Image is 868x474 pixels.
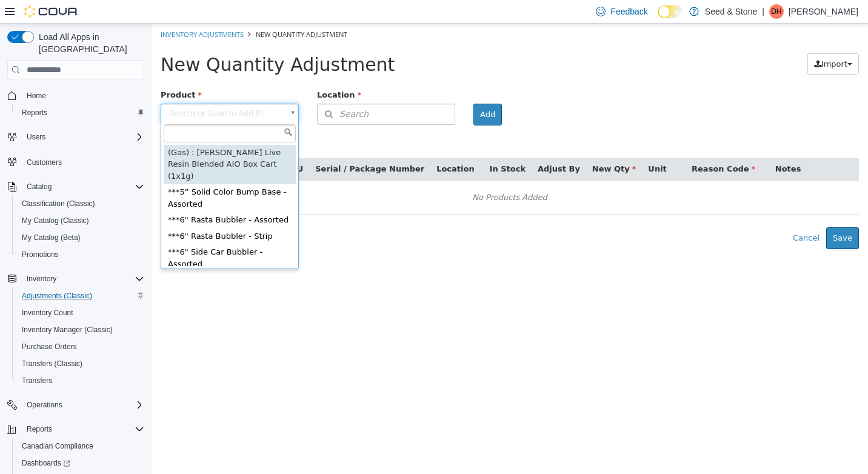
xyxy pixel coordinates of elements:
[17,456,144,470] span: Dashboards
[22,376,52,386] span: Transfers
[27,132,45,142] span: Users
[658,5,683,18] input: Dark Mode
[17,196,100,211] a: Classification (Classic)
[2,129,149,145] button: Users
[27,424,52,434] span: Reports
[12,161,144,189] div: ***5” Solid Color Bump Base - Assorted
[17,289,144,303] span: Adjustments (Classic)
[17,339,144,354] span: Purchase Orders
[27,158,62,167] span: Customers
[22,199,95,209] span: Classification (Classic)
[12,205,144,221] div: ***6" Rasta Bubbler - Strip
[22,155,67,170] a: Customers
[12,355,149,372] button: Transfers (Classic)
[17,356,144,371] span: Transfers (Classic)
[22,342,77,352] span: Purchase Orders
[22,88,51,103] a: Home
[22,325,113,335] span: Inventory Manager (Classic)
[22,154,144,169] span: Customers
[2,421,149,438] button: Reports
[17,322,118,337] a: Inventory Manager (Classic)
[705,4,757,19] p: Seed & Stone
[12,212,149,229] button: My Catalog (Classic)
[22,422,57,436] button: Reports
[27,400,62,410] span: Operations
[12,121,144,161] div: (Gas) : [PERSON_NAME] Live Resin Blended AIO Box Cart (1x1g)
[12,104,149,121] button: Reports
[12,455,149,472] a: Dashboards
[22,233,81,242] span: My Catalog (Beta)
[22,216,89,225] span: My Catalog (Classic)
[17,356,87,371] a: Transfers (Classic)
[22,398,144,412] span: Operations
[2,87,149,104] button: Home
[34,31,144,55] span: Load All Apps in [GEOGRAPHIC_DATA]
[17,230,85,245] a: My Catalog (Beta)
[762,4,764,19] p: |
[17,439,98,453] a: Canadian Compliance
[17,456,75,470] a: Dashboards
[17,213,94,228] a: My Catalog (Classic)
[12,338,149,355] button: Purchase Orders
[17,339,82,354] a: Purchase Orders
[22,250,59,259] span: Promotions
[12,304,149,321] button: Inventory Count
[22,359,82,369] span: Transfers (Classic)
[22,108,47,118] span: Reports
[22,441,93,451] span: Canadian Compliance
[17,247,64,262] a: Promotions
[17,105,52,120] a: Reports
[2,270,149,287] button: Inventory
[27,91,46,101] span: Home
[17,105,144,120] span: Reports
[771,4,781,19] span: DH
[12,195,149,212] button: Classification (Classic)
[12,438,149,455] button: Canadian Compliance
[17,196,144,211] span: Classification (Classic)
[2,153,149,170] button: Customers
[769,4,784,19] div: Doug Hart
[17,230,144,245] span: My Catalog (Beta)
[12,229,149,246] button: My Catalog (Beta)
[22,308,73,318] span: Inventory Count
[24,5,79,18] img: Cova
[17,305,144,320] span: Inventory Count
[22,130,50,144] button: Users
[27,182,52,192] span: Catalog
[12,321,149,338] button: Inventory Manager (Classic)
[22,291,92,301] span: Adjustments (Classic)
[12,287,149,304] button: Adjustments (Classic)
[17,247,144,262] span: Promotions
[22,130,144,144] span: Users
[17,373,144,388] span: Transfers
[610,5,647,18] span: Feedback
[2,396,149,413] button: Operations
[17,289,97,303] a: Adjustments (Classic)
[12,246,149,263] button: Promotions
[22,88,144,103] span: Home
[22,179,56,194] button: Catalog
[12,189,144,205] div: ***6" Rasta Bubbler - Assorted
[22,422,144,436] span: Reports
[17,439,144,453] span: Canadian Compliance
[17,322,144,337] span: Inventory Manager (Classic)
[27,274,56,284] span: Inventory
[17,305,78,320] a: Inventory Count
[12,372,149,389] button: Transfers
[22,398,67,412] button: Operations
[22,458,70,468] span: Dashboards
[12,221,144,249] div: ***6" Side Car Bubbler - Assorted
[17,213,144,228] span: My Catalog (Classic)
[789,4,858,19] p: [PERSON_NAME]
[22,272,61,286] button: Inventory
[2,178,149,195] button: Catalog
[22,179,144,194] span: Catalog
[17,373,57,388] a: Transfers
[22,272,144,286] span: Inventory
